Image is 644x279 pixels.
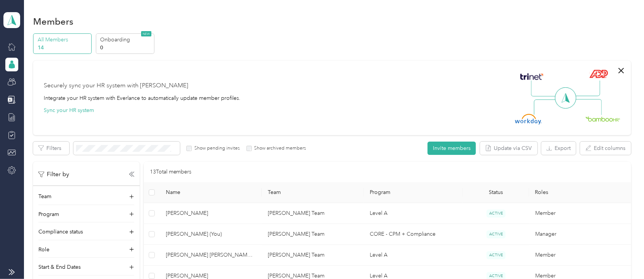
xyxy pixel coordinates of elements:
[580,142,631,155] button: Edit columns
[44,94,240,102] div: Integrate your HR system with Everlance to automatically update member profiles.
[38,246,49,254] p: Role
[574,80,600,96] img: Line Right Up
[529,224,631,245] td: Manager
[38,263,81,271] p: Start & End Dates
[262,203,364,224] td: Teri Karcher Team
[33,142,69,155] button: Filters
[585,116,620,121] img: BambooHR
[262,245,364,266] td: Teri Karcher Team
[531,80,558,97] img: Line Left Up
[100,44,152,52] p: 0
[166,189,256,195] span: Name
[38,210,59,218] p: Program
[541,142,576,155] button: Export
[463,182,529,203] th: Status
[364,182,463,203] th: Program
[160,203,262,224] td: Lisa M. Gierke
[100,36,152,44] p: Onboarding
[575,99,602,115] img: Line Right Down
[38,192,51,200] p: Team
[364,245,463,266] td: Level A
[38,44,89,52] p: 14
[160,245,262,266] td: Mary JH. Devoid
[589,69,608,78] img: ADP
[515,114,542,125] img: Workday
[364,224,463,245] td: CORE - CPM + Compliance
[518,71,545,82] img: Trinet
[141,31,151,36] span: NEW
[480,142,537,155] button: Update via CSV
[262,182,364,203] th: Team
[150,168,192,176] p: 13 Total members
[166,230,256,238] span: [PERSON_NAME] (You)
[166,251,256,259] span: [PERSON_NAME] [PERSON_NAME]. Devoid
[44,106,94,114] button: Sync your HR system
[529,203,631,224] td: Member
[529,182,631,203] th: Roles
[160,224,262,245] td: Teri L. Karcher (You)
[38,228,83,236] p: Compliance status
[364,203,463,224] td: Level A
[252,145,306,152] label: Show archived members
[38,170,69,179] p: Filter by
[192,145,240,152] label: Show pending invites
[487,251,506,259] span: ACTIVE
[160,182,262,203] th: Name
[601,236,644,279] iframe: Everlance-gr Chat Button Frame
[487,210,506,218] span: ACTIVE
[38,36,89,44] p: All Members
[534,99,560,115] img: Line Left Down
[487,230,506,238] span: ACTIVE
[529,245,631,266] td: Member
[44,81,188,90] div: Securely sync your HR system with [PERSON_NAME]
[166,209,256,218] span: [PERSON_NAME]
[262,224,364,245] td: Teri Karcher Team
[428,142,476,155] button: Invite members
[33,17,73,25] h1: Members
